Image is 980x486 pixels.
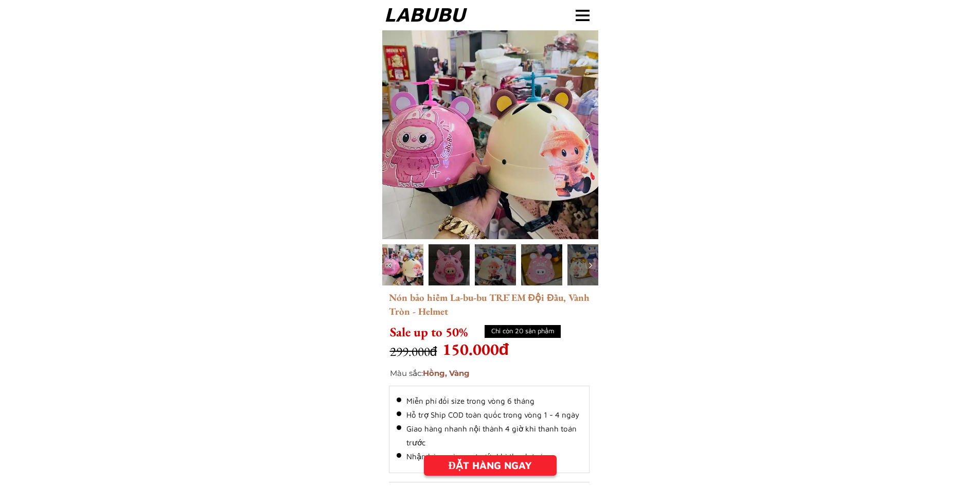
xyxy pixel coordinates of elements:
img: navigation [385,260,395,271]
h3: Màu sắc: [390,368,569,380]
img: navigation [583,130,593,140]
div: ĐẶT HÀNG NGAY [424,458,557,473]
h4: Chỉ còn 20 sản phẩm [485,326,560,336]
li: Nhận hàng và xem trước khi thanh toán [397,449,582,463]
h3: Sale up to 50% [390,322,482,342]
h3: 150.000đ [442,337,512,362]
img: navigation [585,260,596,271]
li: Hỗ trợ Ship COD toàn quốc trong vòng 1 - 4 ngày [397,408,582,422]
h3: 299.000đ [390,342,498,362]
h3: Nón bảo hiểm La-bu-bu TRẺ EM Đội Đầu, Vành Tròn - Helmet [389,291,594,318]
li: Miễn phí đổi size trong vòng 6 tháng [397,394,582,408]
span: Hồng, Vàng [423,368,470,378]
li: Giao hàng nhanh nội thành 4 giờ khi thanh toán trước [397,422,582,449]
